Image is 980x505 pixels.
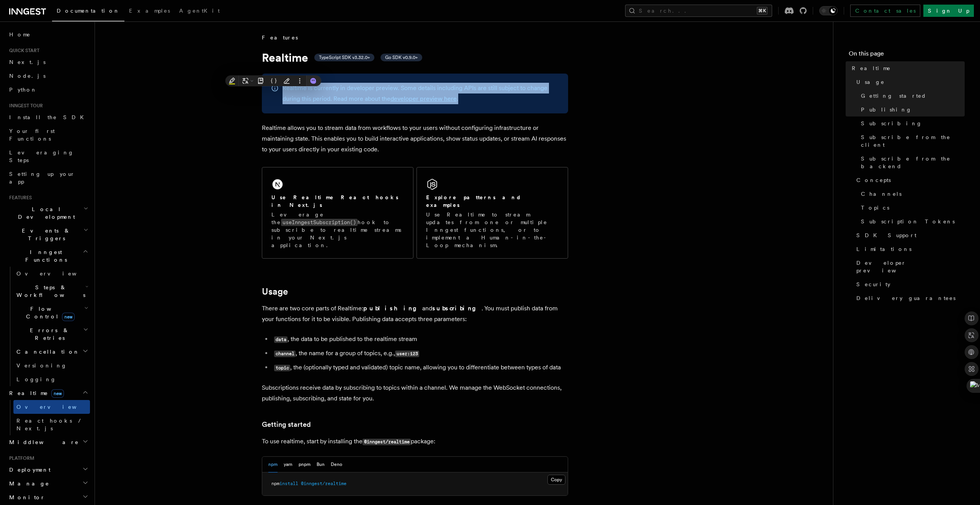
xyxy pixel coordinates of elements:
span: new [62,313,75,321]
a: Home [6,28,90,41]
a: Subscribing [858,116,965,130]
span: Documentation [57,8,120,14]
a: Security [853,277,965,291]
span: Next.js [9,59,46,65]
a: Subscribe from the backend [858,152,965,173]
a: Usage [262,286,288,297]
h1: Realtime [262,51,568,64]
li: , the (optionally typed and validated) topic name, allowing you to differentiate between types of... [272,362,568,373]
span: Go SDK v0.9.0+ [385,54,418,61]
p: Subscriptions receive data by subscribing to topics within a channel. We manage the WebSocket con... [262,382,568,404]
button: Cancellation [13,345,90,359]
a: Getting started [262,419,311,430]
span: Flow Control [13,305,84,320]
h4: On this page [849,49,965,61]
strong: subscribing [432,305,482,312]
span: Deployment [6,466,51,474]
h2: Use Realtime React hooks in Next.js [271,193,404,209]
span: new [51,389,64,398]
a: Examples [124,2,175,21]
a: Channels [858,187,965,201]
span: Quick start [6,48,39,54]
span: Concepts [856,176,891,184]
a: Use Realtime React hooks in Next.jsLeverage theuseInngestSubscription()hook to subscribe to realt... [262,167,413,259]
a: Delivery guarantees [853,291,965,305]
button: Toggle dark mode [819,6,838,15]
span: Features [6,195,32,201]
span: AgentKit [179,8,220,14]
span: Features [262,34,298,41]
span: Middleware [6,438,79,446]
span: Getting started [861,92,926,100]
span: Subscribing [861,120,922,127]
li: , the name for a group of topics, e.g., [272,348,568,359]
button: Copy [547,475,565,485]
button: Errors & Retries [13,323,90,345]
button: Steps & Workflows [13,280,90,302]
a: Developer preview [853,256,965,277]
button: pnpm [299,457,310,472]
span: Versioning [16,362,67,369]
button: Search...⌘K [625,5,772,17]
a: Subscribe from the client [858,130,965,152]
a: Getting started [858,89,965,103]
code: user:123 [395,351,419,357]
a: Publishing [858,103,965,116]
span: Errors & Retries [13,326,83,342]
a: React hooks / Next.js [13,414,90,435]
a: Python [6,83,90,97]
button: Middleware [6,435,90,449]
button: Inngest Functions [6,245,90,267]
span: Cancellation [13,348,80,356]
kbd: ⌘K [757,7,768,15]
a: Your first Functions [6,124,90,146]
span: Realtime [852,64,891,72]
a: Sign Up [923,5,974,17]
code: channel [274,351,296,357]
span: SDK Support [856,231,916,239]
span: Platform [6,455,34,461]
span: Overview [16,271,95,277]
span: Channels [861,190,902,198]
span: Manage [6,480,49,487]
a: Logging [13,372,90,386]
span: Node.js [9,73,46,79]
h2: Explore patterns and examples [426,193,559,209]
span: install [279,481,298,486]
a: Install the SDK [6,110,90,124]
a: Documentation [52,2,124,21]
span: Your first Functions [9,128,55,142]
span: Delivery guarantees [856,294,955,302]
span: Topics [861,204,889,212]
button: Realtimenew [6,386,90,400]
span: Local Development [6,205,83,221]
p: There are two core parts of Realtime: and . You must publish data from your functions for it to b... [262,303,568,325]
a: developer preview here [390,95,457,102]
button: Flow Controlnew [13,302,90,323]
span: Subscription Tokens [861,218,955,225]
a: Concepts [853,173,965,187]
button: Manage [6,477,90,490]
span: Security [856,280,890,288]
span: Install the SDK [9,114,88,120]
span: Examples [129,8,170,14]
p: Leverage the hook to subscribe to realtime streams in your Next.js application. [271,211,404,249]
code: topic [274,365,290,371]
span: Usage [856,78,885,86]
a: Usage [853,75,965,89]
a: AgentKit [175,2,224,21]
a: Overview [13,400,90,414]
span: Subscribe from the backend [861,155,965,170]
span: Publishing [861,106,912,113]
a: Setting up your app [6,167,90,189]
span: Subscribe from the client [861,133,965,149]
button: Monitor [6,490,90,504]
span: Leveraging Steps [9,149,74,163]
p: To use realtime, start by installing the package: [262,436,568,447]
span: Setting up your app [9,171,75,185]
p: Realtime allows you to stream data from workflows to your users without configuring infrastructur... [262,123,568,155]
a: Limitations [853,242,965,256]
a: Contact sales [850,5,920,17]
div: Inngest Functions [6,267,90,386]
a: Next.js [6,55,90,69]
